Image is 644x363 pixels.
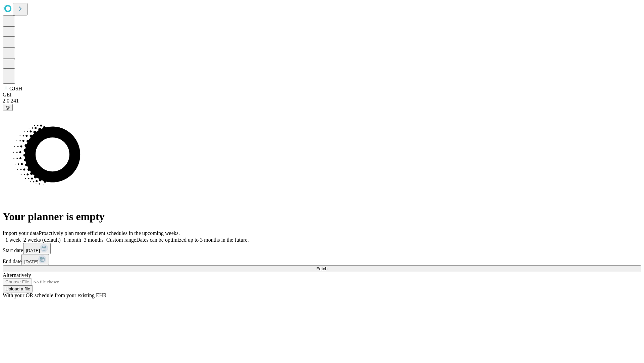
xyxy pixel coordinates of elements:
button: Fetch [3,265,641,272]
button: Upload a file [3,285,33,292]
span: With your OR schedule from your existing EHR [3,292,107,298]
div: Start date [3,243,641,254]
button: [DATE] [21,254,49,265]
span: Proactively plan more efficient schedules in the upcoming weeks. [39,230,180,236]
span: Alternatively [3,272,31,278]
div: 2.0.241 [3,98,641,104]
button: @ [3,104,13,111]
span: Fetch [316,266,327,271]
span: [DATE] [26,248,40,253]
span: Custom range [106,237,136,243]
span: @ [5,105,10,110]
button: [DATE] [23,243,51,254]
span: Import your data [3,230,39,236]
span: 2 weeks (default) [23,237,61,243]
span: 1 month [63,237,81,243]
span: [DATE] [24,259,38,264]
div: GEI [3,92,641,98]
span: GJSH [9,86,22,91]
span: 3 months [84,237,104,243]
h1: Your planner is empty [3,210,641,223]
div: End date [3,254,641,265]
span: 1 week [5,237,21,243]
span: Dates can be optimized up to 3 months in the future. [136,237,249,243]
